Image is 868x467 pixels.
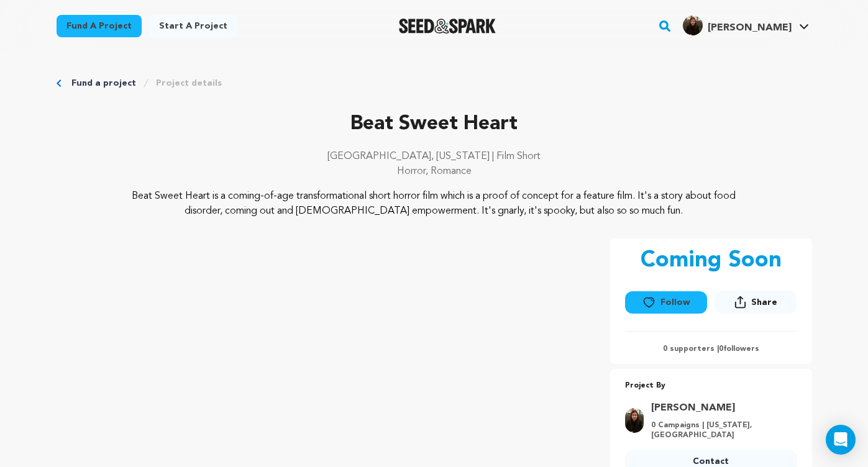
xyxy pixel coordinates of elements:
span: Share [751,296,777,309]
span: 0 [719,345,723,353]
p: Coming Soon [641,248,782,273]
p: Beat Sweet Heart [57,109,812,139]
span: Share [715,291,797,319]
a: Goto Mariya Somova profile [651,401,790,415]
a: Mariya S.'s Profile [680,13,811,35]
a: Project details [156,77,222,89]
p: [GEOGRAPHIC_DATA], [US_STATE] | Film Short [57,149,812,164]
p: 0 Campaigns | [US_STATE], [GEOGRAPHIC_DATA] [651,420,790,440]
div: Mariya S.'s Profile [683,16,792,35]
p: Horror, Romance [57,164,812,179]
p: 0 supporters | followers [625,344,797,354]
img: Seed&Spark Logo Dark Mode [399,19,496,34]
p: Beat Sweet Heart is a coming-of-age transformational short horror film which is a proof of concep... [132,189,736,219]
div: Breadcrumb [57,77,812,89]
div: Open Intercom Messenger [826,425,856,455]
a: Fund a project [57,15,142,37]
button: Follow [625,291,707,314]
a: Fund a project [71,77,136,89]
span: Mariya S.'s Profile [680,13,811,39]
a: Start a project [149,15,237,37]
img: f1767e158fc15795.jpg [683,16,703,35]
button: Share [715,291,797,314]
img: f1767e158fc15795.jpg [625,408,644,433]
p: Project By [625,379,797,393]
a: Seed&Spark Homepage [399,19,496,34]
span: [PERSON_NAME] [708,23,792,33]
